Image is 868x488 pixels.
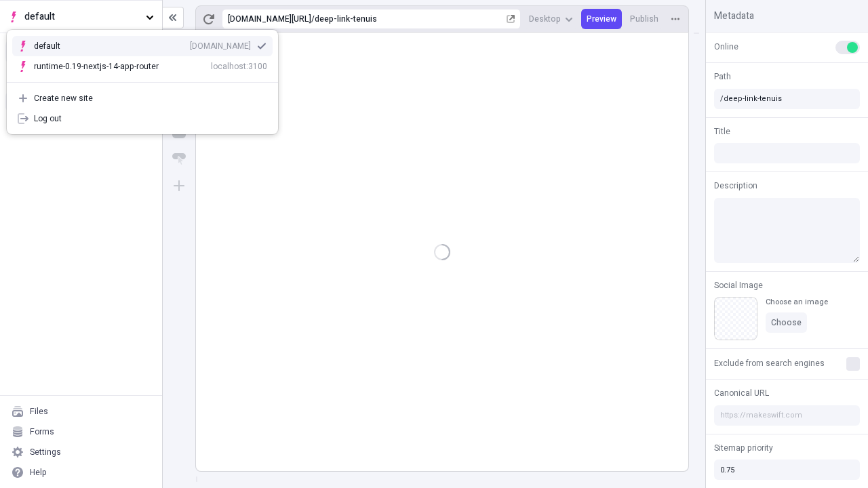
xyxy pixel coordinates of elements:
[714,279,763,291] span: Social Image
[34,61,159,72] div: runtime-0.19-nextjs-14-app-router
[211,61,267,72] div: localhost:3100
[587,14,616,24] span: Preview
[30,467,47,478] div: Help
[630,14,658,24] span: Publish
[167,146,191,171] button: Button
[529,14,561,24] span: Desktop
[7,30,278,82] div: Suggestions
[34,41,81,52] div: default
[714,70,731,83] span: Path
[315,14,504,24] div: deep-link-tenuis
[766,297,828,307] div: Choose an image
[30,406,48,417] div: Files
[228,14,311,24] div: [URL][DOMAIN_NAME]
[311,14,315,24] div: /
[30,447,61,457] div: Settings
[190,41,251,52] div: [DOMAIN_NAME]
[714,442,773,454] span: Sitemap priority
[524,9,578,29] button: Desktop
[714,357,825,369] span: Exclude from search engines
[714,125,730,138] span: Title
[24,9,140,24] span: default
[581,9,622,29] button: Preview
[625,9,664,29] button: Publish
[714,41,738,53] span: Online
[714,405,860,426] input: https://makeswift.com
[771,317,802,328] span: Choose
[766,312,807,333] button: Choose
[30,426,54,437] div: Forms
[714,180,757,192] span: Description
[714,387,769,399] span: Canonical URL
